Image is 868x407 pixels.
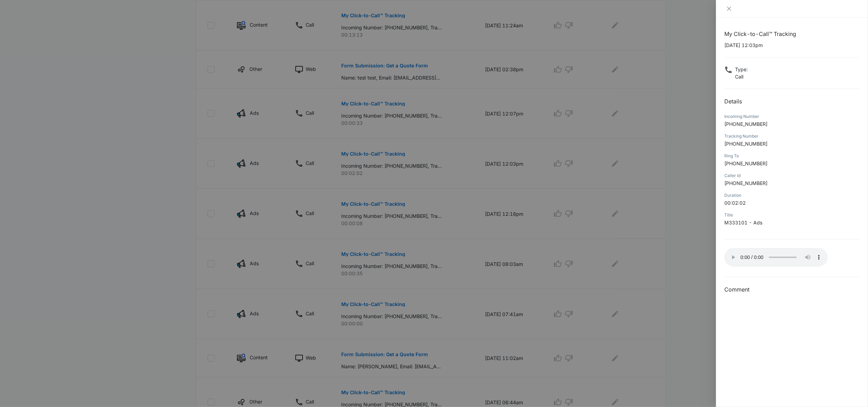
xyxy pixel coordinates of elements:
[724,97,860,105] h2: Details
[724,285,860,294] h3: Comment
[726,6,732,11] span: close
[724,121,767,127] span: [PHONE_NUMBER]
[724,153,860,159] div: Ring To
[724,173,860,179] div: Caller Id
[724,192,860,198] div: Duration
[724,160,767,166] span: [PHONE_NUMBER]
[724,6,734,12] button: Close
[735,73,748,80] p: Call
[724,133,860,139] div: Tracking Number
[724,248,828,267] audio: Your browser does not support the audio tag.
[724,220,762,225] span: M333101 - Ads
[724,113,860,120] div: Incoming Number
[724,180,767,186] span: [PHONE_NUMBER]
[724,30,860,38] h1: My Click-to-Call™ Tracking
[724,141,767,147] span: [PHONE_NUMBER]
[735,66,748,73] p: Type :
[724,41,860,49] p: [DATE] 12:03pm
[724,212,860,218] div: Title
[724,200,746,206] span: 00:02:02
